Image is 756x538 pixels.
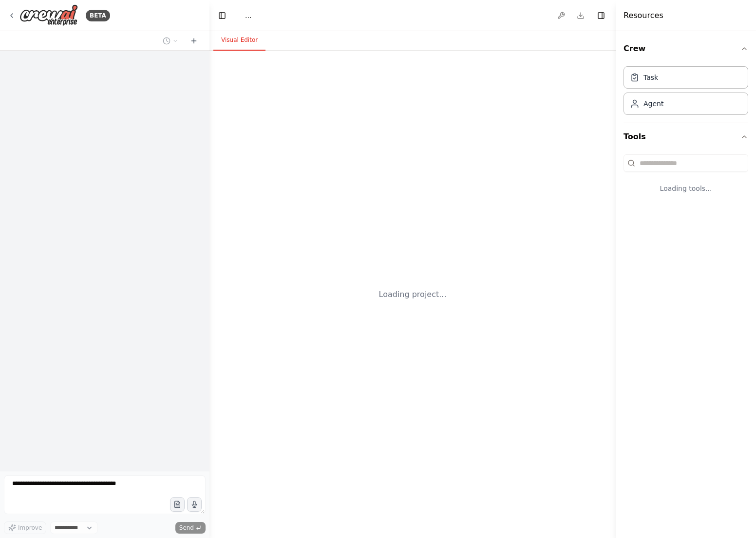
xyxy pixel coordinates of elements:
div: Crew [624,62,748,123]
span: Send [179,524,194,532]
div: Tools [624,150,748,209]
img: Logo [19,4,78,26]
button: Hide left sidebar [215,9,229,22]
nav: breadcrumb [245,11,251,20]
button: Start a new chat [186,35,202,47]
div: BETA [86,10,110,21]
button: Switch to previous chat [159,35,182,47]
button: Hide right sidebar [594,9,608,22]
button: Tools [624,123,748,150]
button: Click to speak your automation idea [187,497,202,512]
button: Improve [4,521,46,534]
span: ... [245,11,251,20]
button: Crew [624,35,748,62]
button: Upload files [170,497,185,512]
div: Loading tools... [624,176,748,201]
div: Loading project... [379,289,447,300]
button: Send [175,522,206,534]
div: Task [643,73,658,82]
button: Visual Editor [213,30,265,51]
div: Agent [643,99,663,109]
span: Improve [18,524,42,532]
h4: Resources [624,10,663,21]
